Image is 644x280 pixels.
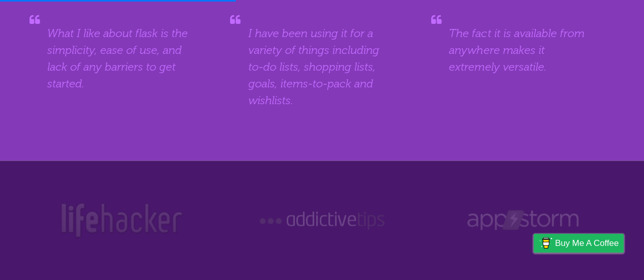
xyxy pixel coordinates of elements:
img: Web Appstorm [467,201,578,239]
blockquote: I have been using it for a variety of things including to-do lists, shopping lists, goals, items-... [248,25,396,109]
blockquote: What I like about flask is the simplicity, ease of use, and lack of any barriers to get started. [47,25,195,92]
img: Buy me a coffee [539,234,552,252]
a: Buy me a coffee [534,234,624,253]
blockquote: The fact it is available from anywhere makes it extremely versatile. [449,25,597,75]
span: Buy me a coffee [555,234,619,252]
img: Lifehacker [59,201,184,239]
img: Addictive Tips [257,201,387,239]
